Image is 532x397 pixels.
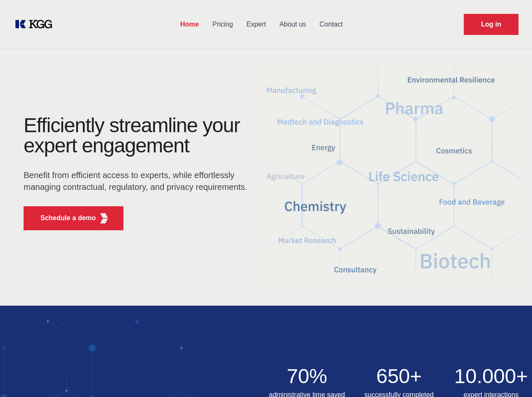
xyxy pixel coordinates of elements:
img: KGG Fifth Element RED [99,213,110,224]
a: Request Demo [464,14,519,35]
button: Schedule a demoKGG Fifth Element RED [24,206,123,230]
img: KGG Fifth Element RED [266,55,522,297]
h1: Efficiently streamline your expert engagement [24,115,253,156]
a: KOL Knowledge Platform: Talk to Key External Experts (KEE) [13,18,59,31]
a: Contact [313,13,350,35]
a: About us [273,13,313,35]
a: Expert [240,13,273,35]
p: Benefit from efficient access to experts, while effortlessly managing contractual, regulatory, an... [24,169,253,193]
h2: 70% [266,366,348,386]
a: Pricing [206,13,240,35]
a: Home [174,13,206,35]
h2: 650+ [358,366,440,386]
p: Schedule a demo [40,213,96,223]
